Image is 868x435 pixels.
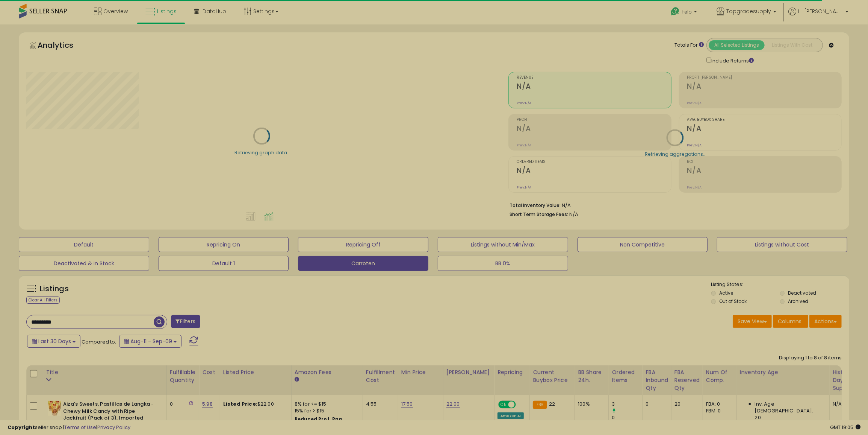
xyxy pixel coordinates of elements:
[295,416,344,422] b: Reduced Prof. Rng.
[295,368,360,376] div: Amazon Fees
[719,298,747,304] label: Out of Stock
[788,298,808,304] label: Archived
[778,318,801,325] span: Columns
[119,335,181,348] button: Aug-11 - Sep-09
[8,424,130,431] div: seller snap | |
[665,1,705,24] a: Help
[533,368,572,384] div: Current Buybox Price
[203,8,226,15] span: DataHub
[755,414,761,421] span: 20
[612,368,639,384] div: Ordered Items
[40,284,69,294] h5: Listings
[498,368,526,376] div: Repricing
[719,290,733,296] label: Active
[366,368,395,384] div: Fulfillment Cost
[788,8,848,24] a: Hi [PERSON_NAME]
[717,237,847,252] button: Listings without Cost
[740,368,826,376] div: Inventory Age
[202,368,217,376] div: Cost
[682,9,692,15] span: Help
[674,401,697,408] div: 20
[833,368,860,392] div: Historical Days Of Supply
[498,412,524,419] div: Amazon AI
[438,256,568,271] button: BB 0%
[202,400,213,408] a: 5.98
[706,368,733,384] div: Num of Comp.
[645,151,705,157] div: Retrieving aggregations..
[674,368,700,392] div: FBA Reserved Qty
[223,368,288,376] div: Listed Price
[97,424,130,431] a: Privacy Policy
[733,315,772,328] button: Save View
[159,237,289,252] button: Repricing On
[670,7,680,16] i: Get Help
[64,424,96,431] a: Terms of Use
[366,401,392,408] div: 4.55
[19,256,149,271] button: Deactivated & In Stock
[401,400,413,408] a: 17.50
[646,401,665,408] div: 0
[295,376,299,383] small: Amazon Fees.
[446,368,491,376] div: [PERSON_NAME]
[706,408,731,414] div: FBM: 0
[171,315,200,328] button: Filters
[788,290,816,296] label: Deactivated
[499,402,508,408] span: ON
[159,256,289,271] button: Default 1
[401,368,440,376] div: Min Price
[612,401,642,408] div: 3
[578,237,708,252] button: Non Competitive
[157,8,177,15] span: Listings
[38,338,71,345] span: Last 30 Days
[27,335,80,348] button: Last 30 Days
[46,368,163,376] div: Title
[438,237,568,252] button: Listings without Min/Max
[646,368,668,392] div: FBA inbound Qty
[674,42,704,49] div: Totals For
[223,400,257,408] b: Listed Price:
[809,315,842,328] button: Actions
[773,315,808,328] button: Columns
[295,401,357,408] div: 8% for <= $15
[170,401,193,408] div: 0
[515,402,527,408] span: OFF
[446,400,460,408] a: 22.00
[19,237,149,252] button: Default
[612,414,642,421] div: 0
[103,8,128,15] span: Overview
[170,368,196,384] div: Fulfillable Quantity
[130,338,172,345] span: Aug-11 - Sep-09
[298,256,428,271] button: Carroten
[82,338,116,345] span: Compared to:
[709,40,765,50] button: All Selected Listings
[578,401,603,408] div: 100%
[223,401,286,408] div: $22.00
[711,281,850,288] p: Listing States:
[298,237,428,252] button: Repricing Off
[38,40,88,52] h5: Analytics
[726,8,771,15] span: Topgradesupply
[549,400,555,408] span: 22
[833,401,857,408] div: N/A
[779,354,842,362] div: Displaying 1 to 8 of 8 items
[533,401,547,409] small: FBA
[234,149,289,156] div: Retrieving graph data..
[755,401,824,414] span: Inv. Age [DEMOGRAPHIC_DATA]:
[764,40,820,50] button: Listings With Cost
[830,424,860,431] span: 2025-10-10 19:05 GMT
[578,368,605,384] div: BB Share 24h.
[706,401,731,408] div: FBA: 0
[8,424,35,431] strong: Copyright
[701,56,763,64] div: Include Returns
[295,408,357,414] div: 15% for > $15
[798,8,843,15] span: Hi [PERSON_NAME]
[26,297,60,304] div: Clear All Filters
[48,401,61,416] img: 51Gm73hp0zL._SL40_.jpg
